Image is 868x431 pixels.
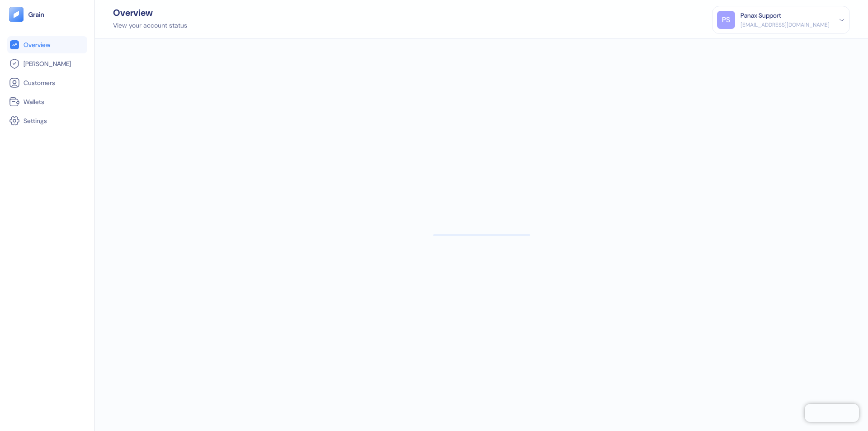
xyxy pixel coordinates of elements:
[805,404,859,422] iframe: Chatra live chat
[24,40,50,49] span: Overview
[24,97,44,106] span: Wallets
[24,59,71,68] span: [PERSON_NAME]
[113,8,187,17] div: Overview
[9,96,85,107] a: Wallets
[28,11,45,18] img: logo
[741,21,830,29] div: [EMAIL_ADDRESS][DOMAIN_NAME]
[9,58,85,69] a: [PERSON_NAME]
[9,39,85,50] a: Overview
[9,115,85,126] a: Settings
[9,7,24,22] img: logo-tablet-V2.svg
[24,78,55,87] span: Customers
[741,11,781,20] div: Panax Support
[113,21,187,30] div: View your account status
[9,77,85,88] a: Customers
[717,11,735,29] div: PS
[24,116,47,125] span: Settings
